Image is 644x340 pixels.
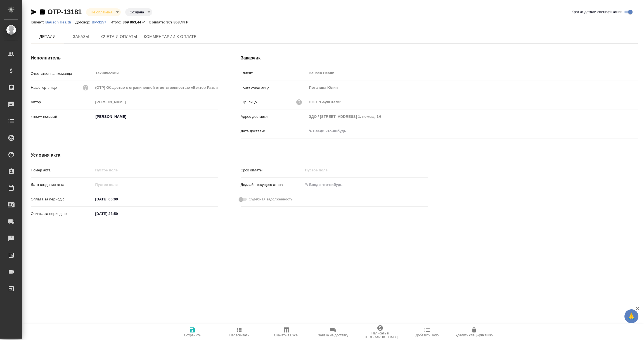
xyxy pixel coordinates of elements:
[303,166,352,174] input: Пустое поле
[241,167,303,173] p: Срок оплаты
[166,20,192,24] p: 369 863,44 ₽
[48,8,82,16] a: OTP-13181
[241,182,303,188] p: Дедлайн текущего этапа
[31,167,93,173] p: Номер акта
[31,71,93,76] p: Ответственная команда
[93,98,218,106] input: Пустое поле
[215,116,216,117] button: Open
[241,85,307,91] p: Контактное лицо
[241,70,307,76] p: Клиент
[31,197,93,202] p: Оплата за период с
[31,55,218,61] h4: Исполнитель
[307,98,638,106] input: Пустое поле
[125,8,152,16] div: Не оплачена
[89,10,114,15] button: Не оплачена
[93,83,218,92] input: Пустое поле
[31,182,93,188] p: Дата создания акта
[101,33,137,40] span: Счета и оплаты
[31,9,37,15] button: Скопировать ссылку для ЯМессенджера
[241,99,257,105] p: Юр. лицо
[93,166,218,174] input: Пустое поле
[307,112,638,121] input: Пустое поле
[34,33,61,40] span: Детали
[68,33,94,40] span: Заказы
[123,20,149,24] p: 369 863,44 ₽
[93,195,142,203] input: ✎ Введи что-нибудь
[128,10,146,15] button: Создана
[624,309,638,323] button: 🙏
[45,20,75,24] a: Bausch Health
[31,99,93,105] p: Автор
[149,20,166,24] p: К оплате:
[93,210,142,218] input: ✎ Введи что-нибудь
[144,33,197,40] span: Комментарии к оплате
[307,69,638,77] input: Пустое поле
[241,128,307,134] p: Дата доставки
[31,152,428,159] h4: Условия акта
[75,20,92,24] p: Договор:
[86,8,120,16] div: Не оплачена
[110,20,122,24] p: Итого:
[572,9,622,15] span: Кратко детали спецификации
[92,20,110,24] a: ВР-3157
[39,9,46,15] button: Скопировать ссылку
[241,55,638,61] h4: Заказчик
[31,114,93,120] p: Ответственный
[249,197,293,202] span: Судебная задолженность
[241,114,307,119] p: Адрес доставки
[303,181,352,189] input: ✎ Введи что-нибудь
[627,310,636,322] span: 🙏
[92,20,110,24] p: ВР-3157
[45,20,75,24] p: Bausch Health
[31,85,57,90] p: Наше юр. лицо
[93,181,142,189] input: Пустое поле
[31,211,93,217] p: Оплата за период по
[307,127,356,135] input: ✎ Введи что-нибудь
[31,20,45,24] p: Клиент:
